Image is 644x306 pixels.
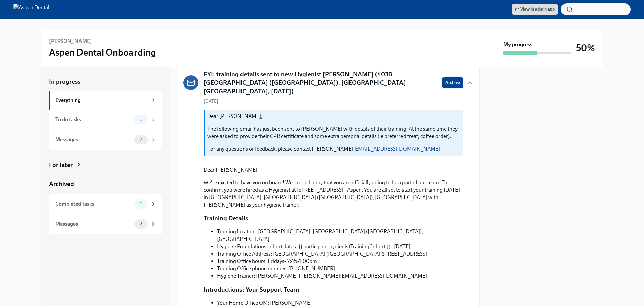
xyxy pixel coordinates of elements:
[55,220,131,228] div: Messages
[135,117,147,122] span: 0
[55,200,131,208] div: Completed tasks
[136,201,146,206] span: 1
[49,194,162,214] a: Completed tasks1
[204,70,437,96] h5: FYI: training details sent to new Hygienist [PERSON_NAME] (4038 [GEOGRAPHIC_DATA] ([GEOGRAPHIC_DA...
[49,161,73,169] div: For later
[204,285,299,294] p: Introductions: Your Support Team
[55,116,131,123] div: To do tasks
[204,166,463,174] p: Dear [PERSON_NAME],
[49,110,162,130] a: To do tasks0
[49,180,162,188] a: Archived
[49,91,162,110] a: Everything
[353,146,440,152] a: [EMAIL_ADDRESS][DOMAIN_NAME]
[207,145,461,153] p: For any questions or feedback, please contact [PERSON_NAME]
[217,243,463,250] li: Hygiene Foundations cohort dates: {{ participant.hygienistTrainingCohort }} - [DATE]
[136,221,146,226] span: 2
[49,161,162,169] a: For later
[217,272,463,280] li: Hygiene Trainer: [PERSON_NAME] [PERSON_NAME][EMAIL_ADDRESS][DOMAIN_NAME]
[55,136,131,143] div: Messages
[136,137,146,142] span: 2
[515,6,555,13] span: View in admin app
[576,42,595,54] h3: 50%
[217,258,463,265] li: Training Office hours: Fridays- 7:45-1:00pm
[49,46,156,58] h3: Aspen Dental Onboarding
[207,125,461,140] p: The following email has just been sent to [PERSON_NAME] with details of their training. At the sa...
[207,113,461,120] p: Dear [PERSON_NAME],
[217,228,463,243] li: Training location: [GEOGRAPHIC_DATA], [GEOGRAPHIC_DATA] ([GEOGRAPHIC_DATA]), [GEOGRAPHIC_DATA]
[49,38,92,45] h6: [PERSON_NAME]
[204,98,218,104] span: [DATE]
[49,130,162,150] a: Messages2
[49,214,162,234] a: Messages2
[49,77,162,86] a: In progress
[512,4,558,15] a: View in admin app
[204,214,248,223] p: Training Details
[217,265,463,272] li: Training Office phone number: [PHONE_NUMBER]
[503,41,532,48] strong: My progress
[445,79,460,86] span: Archive
[55,97,148,104] div: Everything
[442,77,463,88] button: Archive
[217,250,463,258] li: Training Office Address: [GEOGRAPHIC_DATA] ([GEOGRAPHIC_DATA][STREET_ADDRESS]
[13,4,49,15] img: Aspen Dental
[204,179,463,209] p: We're excited to have you on board! We are so happy that you are officially going to be a part of...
